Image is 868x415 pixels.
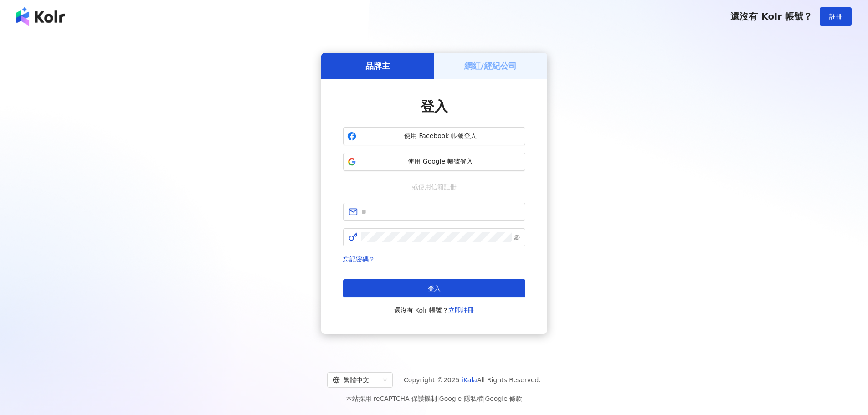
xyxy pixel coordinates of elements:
[485,395,522,402] a: Google 條款
[437,395,439,402] span: |
[439,395,483,402] a: Google 隱私權
[428,285,441,292] span: 登入
[16,7,65,26] img: logo
[333,373,379,387] div: 繁體中文
[464,60,517,72] h5: 網紅/經紀公司
[365,60,390,72] h5: 品牌主
[462,376,477,384] a: iKala
[820,7,852,26] button: 註冊
[421,98,448,114] span: 登入
[394,305,474,316] span: 還沒有 Kolr 帳號？
[343,153,525,171] button: 使用 Google 帳號登入
[343,256,375,263] a: 忘記密碼？
[360,132,521,141] span: 使用 Facebook 帳號登入
[514,234,520,241] span: eye-invisible
[730,11,812,22] span: 還沒有 Kolr 帳號？
[448,307,474,314] a: 立即註冊
[343,279,525,297] button: 登入
[343,127,525,145] button: 使用 Facebook 帳號登入
[346,393,522,404] span: 本站採用 reCAPTCHA 保護機制
[483,395,485,402] span: |
[406,182,463,192] span: 或使用信箱註冊
[829,13,842,20] span: 註冊
[404,374,541,385] span: Copyright © 2025 All Rights Reserved.
[360,157,521,166] span: 使用 Google 帳號登入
